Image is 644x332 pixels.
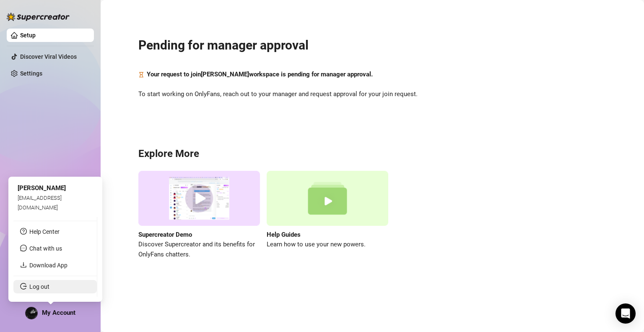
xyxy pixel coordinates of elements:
h3: Explore More [138,147,606,161]
span: Chat with us [29,245,62,252]
a: Help Center [29,228,60,235]
a: Discover Viral Videos [20,53,77,60]
img: logo-BBDzfeDw.svg [7,13,70,21]
div: Open Intercom Messenger [615,303,636,324]
span: hourglass [138,70,144,80]
img: help guides [267,171,388,226]
a: Download App [29,262,68,269]
strong: Supercreator Demo [138,231,192,238]
a: Log out [29,283,49,290]
span: My Account [42,309,75,316]
li: Log out [13,280,97,293]
strong: Your request to join [PERSON_NAME] workspace is pending for manager approval. [147,71,373,78]
img: ACg8ocL4yVHWgQ8mTVeBw-zRDHDKfoQOSknbL2x4V67Ib2VE5HjHZdi3=s96-c [26,307,37,319]
img: supercreator demo [138,171,260,226]
h2: Pending for manager approval [138,37,606,53]
a: Setup [20,32,36,39]
strong: Help Guides [267,231,301,238]
span: message [20,245,27,251]
span: [EMAIL_ADDRESS][DOMAIN_NAME] [18,195,62,210]
span: Learn how to use your new powers. [267,240,388,250]
a: Supercreator DemoDiscover Supercreator and its benefits for OnlyFans chatters. [138,171,260,259]
a: Help GuidesLearn how to use your new powers. [267,171,388,259]
span: [PERSON_NAME] [18,184,66,192]
span: Discover Supercreator and its benefits for OnlyFans chatters. [138,240,260,259]
a: Settings [20,70,42,77]
span: To start working on OnlyFans, reach out to your manager and request approval for your join request. [138,89,606,99]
